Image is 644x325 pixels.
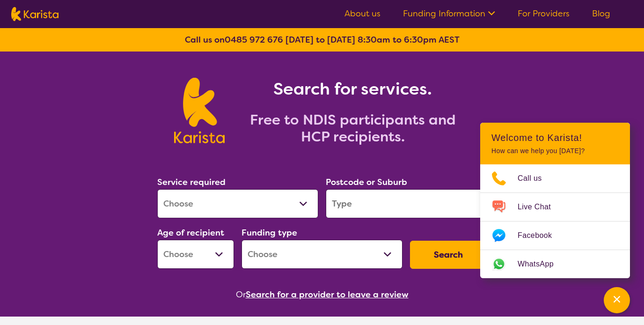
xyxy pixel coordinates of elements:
[480,250,630,278] a: Web link opens in a new tab.
[480,123,630,278] div: Channel Menu
[410,241,487,269] button: Search
[157,227,224,238] label: Age of recipient
[157,177,226,188] label: Service required
[225,34,283,45] a: 0485 972 676
[592,8,610,19] a: Blog
[236,288,246,302] span: Or
[236,78,470,100] h1: Search for services.
[518,171,553,185] span: Call us
[236,111,470,145] h2: Free to NDIS participants and HCP recipients.
[518,8,570,19] a: For Providers
[246,288,409,302] button: Search for a provider to leave a review
[185,34,460,45] b: Call us on [DATE] to [DATE] 8:30am to 6:30pm AEST
[518,257,565,271] span: WhatsApp
[11,7,59,21] img: Karista logo
[604,287,630,313] button: Channel Menu
[326,177,407,188] label: Postcode or Suburb
[491,147,619,155] p: How can we help you [DATE]?
[326,189,487,218] input: Type
[403,8,495,19] a: Funding Information
[518,229,563,243] span: Facebook
[241,227,297,238] label: Funding type
[174,78,224,143] img: Karista logo
[518,200,562,214] span: Live Chat
[344,8,381,19] a: About us
[491,132,619,143] h2: Welcome to Karista!
[480,164,630,278] ul: Choose channel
